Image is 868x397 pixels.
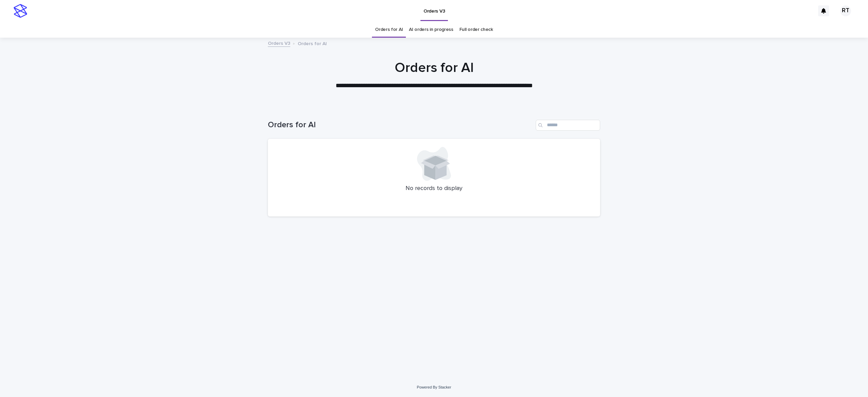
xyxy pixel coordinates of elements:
[268,39,290,47] a: Orders V3
[375,22,403,38] a: Orders for AI
[409,22,453,38] a: AI orders in progress
[14,4,27,18] img: stacker-logo-s-only.png
[459,22,493,38] a: Full order check
[298,39,327,47] p: Orders for AI
[417,385,451,389] a: Powered By Stacker
[268,120,533,130] h1: Orders for AI
[268,60,600,76] h1: Orders for AI
[840,5,851,16] div: RT
[276,185,592,192] p: No records to display
[536,120,600,131] input: Search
